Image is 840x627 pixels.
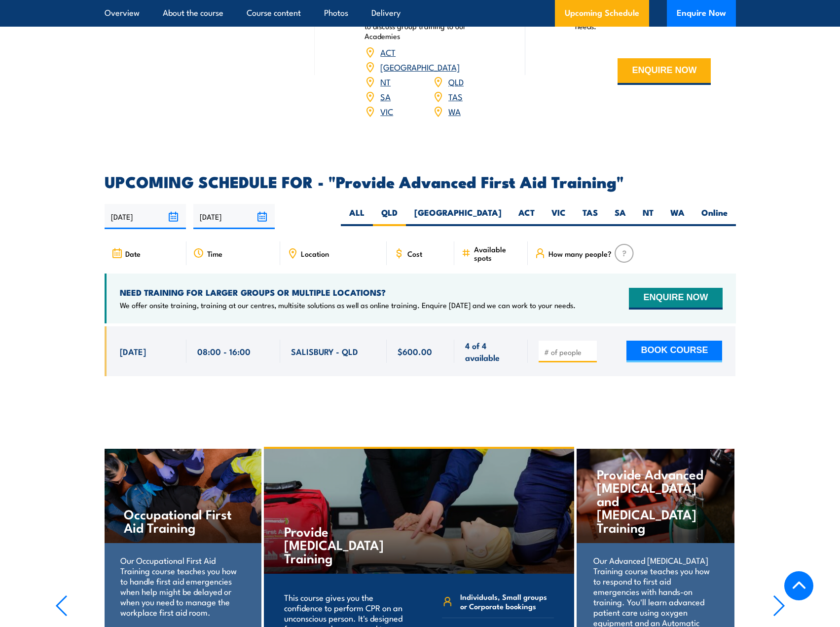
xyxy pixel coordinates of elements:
a: QLD [448,76,464,87]
span: How many people? [548,249,612,258]
h4: Provide [MEDICAL_DATA] Training [284,524,400,564]
span: Time [207,249,222,258]
label: [GEOGRAPHIC_DATA] [406,207,510,226]
input: From date [105,204,186,229]
a: SA [380,90,391,102]
button: ENQUIRE NOW [629,288,722,310]
p: Our Occupational First Aid Training course teaches you how to handle first aid emergencies when h... [120,555,244,617]
label: ALL [341,207,373,226]
label: SA [606,207,634,226]
a: NT [380,76,391,87]
button: BOOK COURSE [626,341,722,362]
span: 4 of 4 available [465,340,517,363]
span: Individuals, Small groups or Corporate bookings [460,592,554,611]
h4: Provide Advanced [MEDICAL_DATA] and [MEDICAL_DATA] Training [597,467,714,534]
span: SALISBURY - QLD [291,346,358,357]
span: 08:00 - 16:00 [197,346,251,357]
span: Available spots [474,245,521,262]
label: WA [662,207,693,226]
label: Online [693,207,736,226]
h4: NEED TRAINING FOR LARGER GROUPS OR MULTIPLE LOCATIONS? [120,287,576,298]
label: QLD [373,207,406,226]
h4: Occupational First Aid Training [124,507,241,534]
span: Date [125,249,141,258]
input: # of people [544,347,593,357]
span: Cost [407,249,422,258]
h2: UPCOMING SCHEDULE FOR - "Provide Advanced First Aid Training" [105,174,736,188]
a: TAS [448,90,463,102]
input: To date [193,204,275,229]
label: TAS [574,207,606,226]
a: WA [448,105,461,117]
button: ENQUIRE NOW [618,58,711,85]
span: Location [301,249,329,258]
a: ACT [380,46,396,58]
p: We offer onsite training, training at our centres, multisite solutions as well as online training... [120,300,576,310]
a: VIC [380,105,393,117]
label: ACT [510,207,543,226]
a: [GEOGRAPHIC_DATA] [380,61,460,73]
label: NT [634,207,662,226]
span: [DATE] [120,346,146,357]
span: $600.00 [398,346,432,357]
label: VIC [543,207,574,226]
